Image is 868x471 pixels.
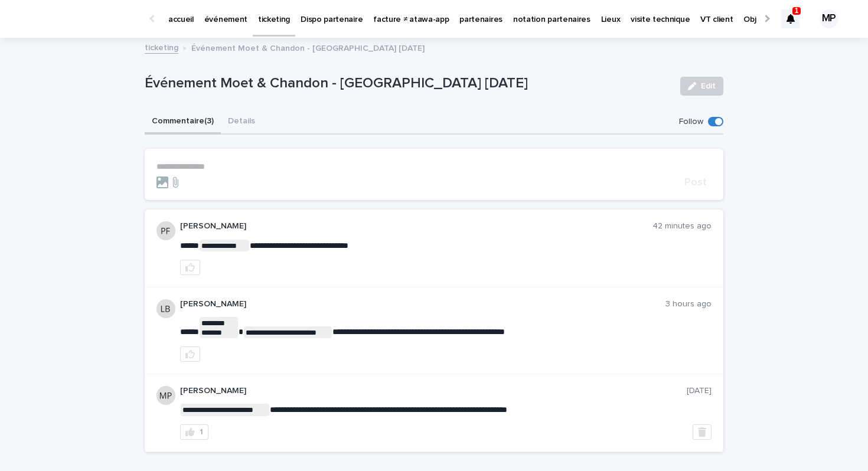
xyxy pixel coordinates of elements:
span: Post [684,177,707,188]
div: 1 [200,428,203,436]
p: [PERSON_NAME] [180,386,687,396]
button: Post [680,177,712,188]
p: Événement Moet & Chandon - [GEOGRAPHIC_DATA] [DATE] [145,75,671,92]
p: [PERSON_NAME] [180,299,665,309]
p: [DATE] [687,386,712,396]
button: Edit [680,77,723,96]
p: 3 hours ago [665,299,712,309]
a: ticketing [145,40,178,54]
img: Ls34BcGeRexTGTNfXpUC [24,7,138,31]
span: Edit [701,82,716,90]
p: 1 [795,6,799,15]
div: 1 [781,9,800,28]
button: Details [221,110,262,135]
p: Événement Moet & Chandon - [GEOGRAPHIC_DATA] [DATE] [191,41,425,54]
div: MP [820,9,838,28]
button: Delete post [693,424,712,440]
p: [PERSON_NAME] [180,221,652,231]
p: 42 minutes ago [652,221,712,231]
button: like this post [180,260,200,275]
button: 1 [180,424,208,440]
p: Follow [679,117,703,127]
button: like this post [180,346,200,362]
button: Commentaire (3) [145,110,221,135]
